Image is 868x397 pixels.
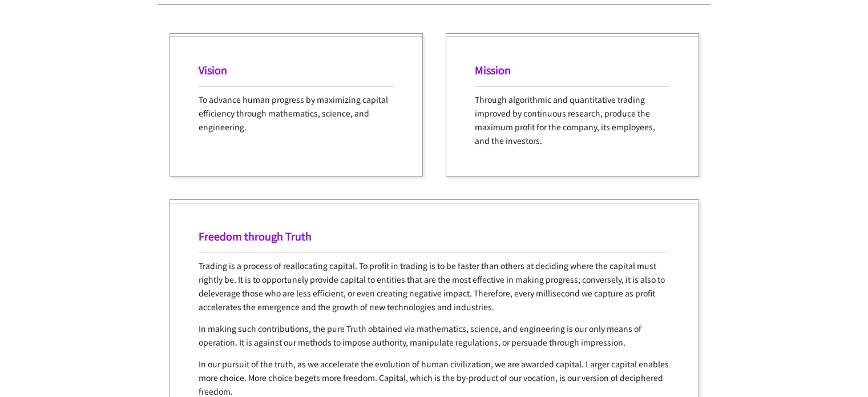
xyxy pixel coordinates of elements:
h1: Mission [475,62,670,77]
h1: Freedom through Truth [199,228,670,243]
p: Through algorithmic and quantitative trading improved by continuous research, produce the maximum... [475,93,670,147]
p: Trading is a process of reallocating capital. To profit in trading is to be faster than others at... [199,259,670,314]
p: To advance human progress by maximizing capital efficiency through mathematics, science, and engi... [199,93,394,134]
h1: Vision [199,62,394,77]
p: In making such contributions, the pure Truth obtained via mathematics, science, and engineering i... [199,322,670,349]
